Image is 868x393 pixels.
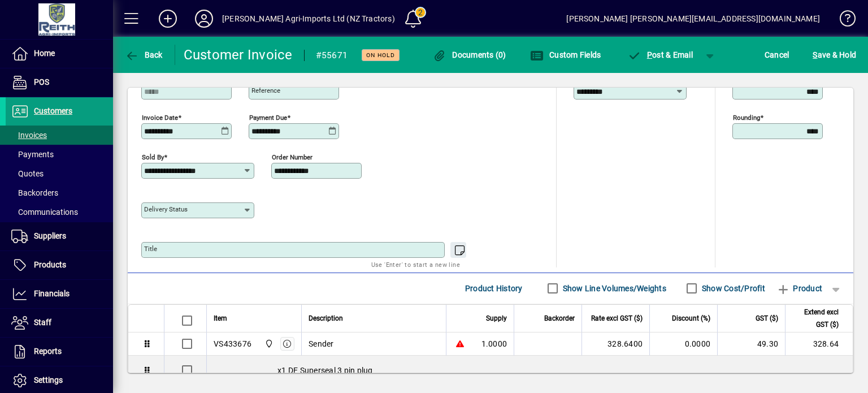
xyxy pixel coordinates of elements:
[6,183,113,202] a: Backorders
[756,312,778,325] span: GST ($)
[34,106,72,115] span: Customers
[647,50,652,59] span: P
[461,278,527,299] button: Product History
[222,10,395,28] div: [PERSON_NAME] Agri-Imports Ltd (NZ Tractors)
[251,87,280,94] mat-label: Reference
[717,332,785,356] td: 49.30
[591,312,643,325] span: Rate excl GST ($)
[309,338,334,349] span: Sender
[184,46,293,64] div: Customer Invoice
[566,10,820,28] div: [PERSON_NAME] [PERSON_NAME][EMAIL_ADDRESS][DOMAIN_NAME]
[11,131,47,140] span: Invoices
[771,278,828,299] button: Product
[34,375,63,385] span: Settings
[792,306,839,331] span: Extend excl GST ($)
[649,332,717,356] td: 0.0000
[544,312,575,325] span: Backorder
[6,164,113,183] a: Quotes
[309,312,343,325] span: Description
[481,338,507,349] span: 1.0000
[6,202,113,222] a: Communications
[144,245,157,253] mat-label: Title
[142,113,178,121] mat-label: Invoice date
[125,50,163,59] span: Back
[142,153,164,161] mat-label: Sold by
[366,51,395,59] span: On hold
[34,77,49,87] span: POS
[527,45,604,65] button: Custom Fields
[622,45,698,65] button: Post & Email
[762,45,792,65] button: Cancel
[530,50,601,59] span: Custom Fields
[6,338,113,366] a: Reports
[6,40,113,68] a: Home
[733,113,760,121] mat-label: Rounding
[6,309,113,337] a: Staff
[11,169,44,178] span: Quotes
[465,279,523,297] span: Product History
[6,280,113,308] a: Financials
[214,338,251,349] div: VS433676
[150,8,186,29] button: Add
[6,126,113,145] a: Invoices
[776,279,822,297] span: Product
[11,150,54,159] span: Payments
[813,46,856,64] span: ave & Hold
[11,208,78,217] span: Communications
[122,45,166,65] button: Back
[214,312,227,325] span: Item
[34,318,51,327] span: Staff
[813,50,817,59] span: S
[186,8,222,29] button: Profile
[272,153,313,161] mat-label: Order number
[113,45,175,65] app-page-header-button: Back
[144,205,188,213] mat-label: Delivery status
[589,338,643,349] div: 328.6400
[262,338,275,350] span: Ashburton
[831,2,854,39] a: Knowledge Base
[561,283,666,294] label: Show Line Volumes/Weights
[316,46,348,64] div: #55671
[6,68,113,97] a: POS
[6,145,113,164] a: Payments
[785,332,853,356] td: 328.64
[34,289,70,298] span: Financials
[627,50,693,59] span: ost & Email
[34,260,66,269] span: Products
[810,45,859,65] button: Save & Hold
[11,188,58,197] span: Backorders
[430,45,509,65] button: Documents (0)
[6,251,113,279] a: Products
[249,113,287,121] mat-label: Payment due
[34,347,62,356] span: Reports
[765,46,789,64] span: Cancel
[34,49,55,58] span: Home
[672,312,710,325] span: Discount (%)
[371,258,460,271] mat-hint: Use 'Enter' to start a new line
[207,356,853,385] div: x1 DE Superseal 3 pin plug
[486,312,507,325] span: Supply
[34,231,66,240] span: Suppliers
[700,283,765,294] label: Show Cost/Profit
[433,50,506,59] span: Documents (0)
[6,222,113,251] a: Suppliers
